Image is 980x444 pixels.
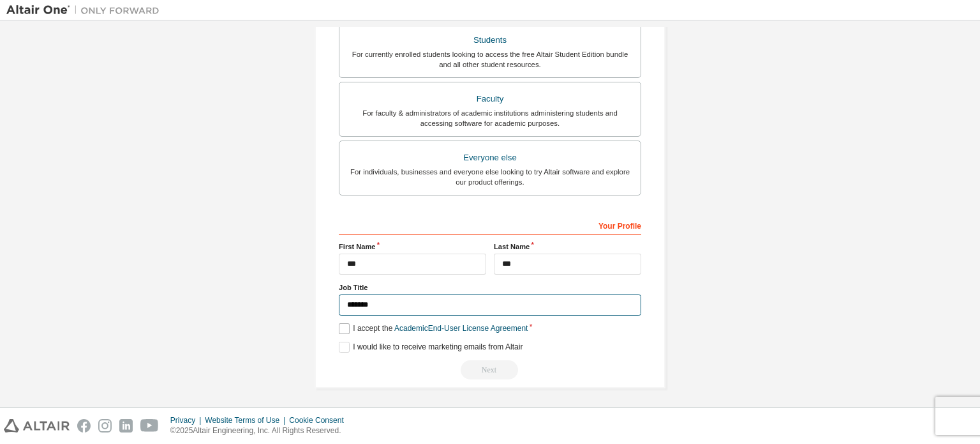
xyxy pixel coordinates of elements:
[339,215,641,235] div: Your Profile
[347,31,633,49] div: Students
[347,167,633,187] div: For individuals, businesses and everyone else looking to try Altair software and explore our prod...
[347,90,633,108] div: Faculty
[98,419,112,433] img: instagram.svg
[494,241,641,252] label: Last Name
[339,241,486,252] label: First Name
[77,419,91,433] img: facebook.svg
[394,324,528,333] a: Academic End-User License Agreement
[339,282,641,293] label: Job Title
[339,360,641,379] div: Please wait while checking email ...
[4,419,70,433] img: altair_logo.svg
[347,149,633,167] div: Everyone else
[289,415,351,425] div: Cookie Consent
[347,49,633,70] div: For currently enrolled students looking to access the free Altair Student Edition bundle and all ...
[6,4,166,17] img: Altair One
[170,425,352,436] p: © 2025 Altair Engineering, Inc. All Rights Reserved.
[119,419,133,433] img: linkedin.svg
[339,342,523,353] label: I would like to receive marketing emails from Altair
[140,419,159,433] img: youtube.svg
[339,323,528,334] label: I accept the
[347,108,633,128] div: For faculty & administrators of academic institutions administering students and accessing softwa...
[170,415,205,425] div: Privacy
[205,415,289,425] div: Website Terms of Use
